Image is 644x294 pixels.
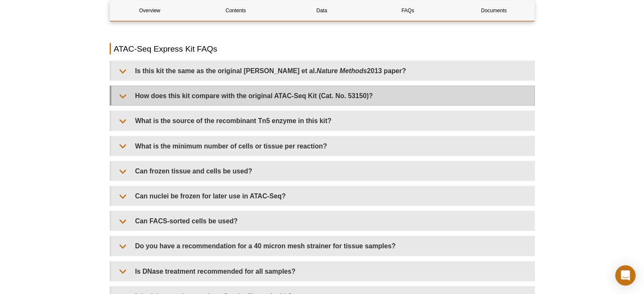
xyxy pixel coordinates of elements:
[454,0,533,21] a: Documents
[615,265,636,286] div: Open Intercom Messenger
[111,111,534,130] summary: What is the source of the recombinant Tn5 enzyme in this kit?
[111,187,534,206] summary: Can nuclei be frozen for later use in ATAC-Seq?
[111,86,534,105] summary: How does this kit compare with the original ATAC-Seq Kit (Cat. No. 53150)?
[110,0,190,21] a: Overview
[317,67,367,74] em: Nature Methods
[110,43,535,55] h2: ATAC-Seq Express Kit FAQs
[111,236,534,256] summary: Do you have a recommendation for a 40 micron mesh strainer for tissue samples?
[111,212,534,231] summary: Can FACS-sorted cells be used?
[111,262,534,281] summary: Is DNase treatment recommended for all samples?
[111,137,534,156] summary: What is the minimum number of cells or tissue per reaction?
[282,0,362,21] a: Data
[111,61,534,80] summary: Is this kit the same as the original [PERSON_NAME] et al.Nature Methods2013 paper?
[111,162,534,181] summary: Can frozen tissue and cells be used?
[196,0,276,21] a: Contents
[368,0,448,21] a: FAQs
